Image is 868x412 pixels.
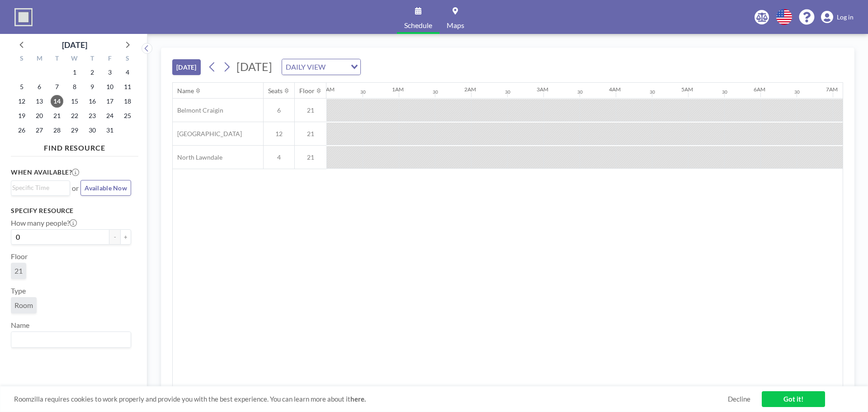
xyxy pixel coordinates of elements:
[13,53,31,65] div: S
[15,95,28,108] span: Sunday, October 12, 2025
[86,124,99,137] span: Thursday, October 30, 2025
[762,391,825,407] a: Got it!
[68,66,81,79] span: Wednesday, October 1, 2025
[404,22,432,29] span: Schedule
[118,53,136,65] div: S
[72,184,79,193] span: or
[12,183,65,193] input: Search for option
[794,89,800,95] div: 30
[62,38,87,51] div: [DATE]
[14,266,23,275] span: 21
[826,86,838,93] div: 7AM
[68,124,81,137] span: Wednesday, October 29, 2025
[51,81,63,93] span: Tuesday, October 7, 2025
[264,153,294,161] span: 4
[577,89,583,95] div: 30
[68,81,81,93] span: Wednesday, October 8, 2025
[83,53,101,65] div: T
[681,86,693,93] div: 5AM
[12,334,126,346] input: Search for option
[11,218,77,227] label: How many people?
[85,184,127,192] span: Available Now
[80,180,131,196] button: Available Now
[68,109,81,122] span: Wednesday, October 22, 2025
[101,53,118,65] div: F
[837,13,854,21] span: Log in
[268,87,283,95] div: Seats
[51,109,63,122] span: Tuesday, October 21, 2025
[15,109,28,122] span: Sunday, October 19, 2025
[104,109,116,122] span: Friday, October 24, 2025
[48,53,66,65] div: T
[31,53,48,65] div: M
[650,89,655,95] div: 30
[728,395,750,403] a: Decline
[11,286,26,295] label: Type
[51,124,63,137] span: Tuesday, October 28, 2025
[295,106,326,114] span: 21
[109,229,120,245] button: -
[284,61,327,73] span: DAILY VIEW
[14,8,33,26] img: organization-logo
[537,86,548,93] div: 3AM
[104,95,116,108] span: Friday, October 17, 2025
[68,95,81,108] span: Wednesday, October 15, 2025
[104,124,116,137] span: Friday, October 31, 2025
[11,207,131,215] h3: Specify resource
[33,124,46,137] span: Monday, October 27, 2025
[86,95,99,108] span: Thursday, October 16, 2025
[11,332,131,347] div: Search for option
[609,86,621,93] div: 4AM
[121,81,134,93] span: Saturday, October 11, 2025
[433,89,438,95] div: 30
[505,89,510,95] div: 30
[86,81,99,93] span: Thursday, October 9, 2025
[236,60,272,73] span: [DATE]
[360,89,366,95] div: 30
[320,86,335,93] div: 12AM
[11,252,28,261] label: Floor
[264,130,294,138] span: 12
[392,86,404,93] div: 1AM
[104,66,116,79] span: Friday, October 3, 2025
[11,321,29,330] label: Name
[264,106,294,114] span: 6
[14,395,728,403] span: Roomzilla requires cookies to work properly and provide you with the best experience. You can lea...
[282,59,360,75] div: Search for option
[86,66,99,79] span: Thursday, October 2, 2025
[172,59,201,75] button: [DATE]
[15,124,28,137] span: Sunday, October 26, 2025
[66,53,84,65] div: W
[447,22,464,29] span: Maps
[33,95,46,108] span: Monday, October 13, 2025
[14,301,33,309] span: Room
[464,86,476,93] div: 2AM
[120,229,131,245] button: +
[295,130,326,138] span: 21
[104,81,116,93] span: Friday, October 10, 2025
[177,87,194,95] div: Name
[11,181,70,194] div: Search for option
[86,109,99,122] span: Thursday, October 23, 2025
[821,11,854,24] a: Log in
[722,89,727,95] div: 30
[121,95,134,108] span: Saturday, October 18, 2025
[299,87,315,95] div: Floor
[754,86,765,93] div: 6AM
[33,81,46,93] span: Monday, October 6, 2025
[33,109,46,122] span: Monday, October 20, 2025
[173,153,222,161] span: North Lawndale
[350,395,366,403] a: here.
[121,109,134,122] span: Saturday, October 25, 2025
[15,81,28,93] span: Sunday, October 5, 2025
[11,140,138,152] h4: FIND RESOURCE
[121,66,134,79] span: Saturday, October 4, 2025
[51,95,63,108] span: Tuesday, October 14, 2025
[173,130,242,138] span: [GEOGRAPHIC_DATA]
[295,153,326,161] span: 21
[173,106,223,114] span: Belmont Craigin
[328,61,345,73] input: Search for option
